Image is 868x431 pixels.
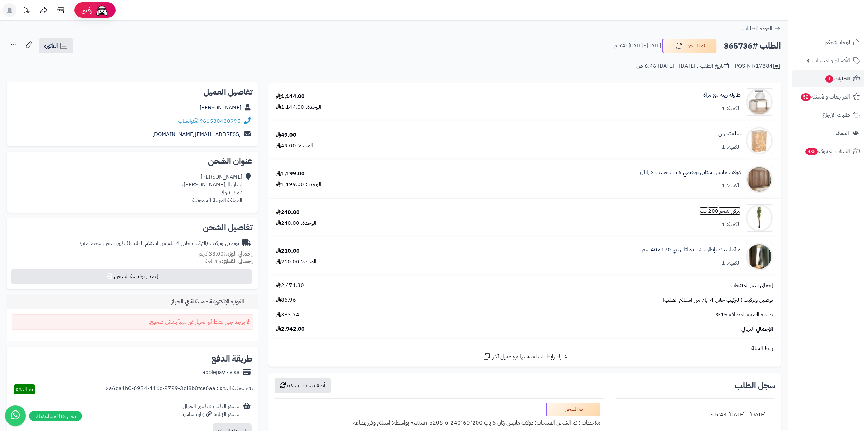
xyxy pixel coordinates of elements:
[640,169,741,177] a: دولاب ملابس ستايل بوهيمي 6 باب خشب × راتان
[722,143,741,151] div: الكمية: 1
[703,91,741,99] a: طاولة زينة مع مرآة
[792,89,864,105] a: المراجعات والأسئلة52
[276,296,296,304] span: 86.96
[181,403,240,418] div: مصدر الطلب :تطبيق الجوال
[12,157,253,165] h2: عنوان الشحن
[182,173,242,204] div: [PERSON_NAME] لسان ال[PERSON_NAME]، تبوك، تبوك المملكة العربية السعودية
[276,93,305,101] div: 1,144.00
[276,247,300,255] div: 210.00
[825,74,850,83] span: الطلبات
[16,385,33,393] span: تم الدفع
[39,38,73,53] a: الفاتورة
[746,166,773,193] img: 1749982072-1-90x90.jpg
[276,103,321,111] div: الوحدة: 1,144.00
[724,39,781,53] h2: الطلب #365736
[211,355,253,363] h2: طريقة الدفع
[800,92,850,102] span: المراجعات والأسئلة
[619,408,771,421] div: [DATE] - [DATE] 5:43 م
[636,62,729,70] div: تاريخ الطلب : [DATE] - [DATE] 6:46 ص
[546,403,600,416] div: تم الشحن
[730,282,773,289] span: إجمالي سعر المنتجات
[271,344,778,352] div: رابط السلة
[801,93,811,101] span: 52
[275,378,331,393] button: أضف تحديث جديد
[741,325,773,333] span: الإجمالي النهائي
[95,3,109,17] img: ai-face.png
[699,207,741,215] a: مركن شجر 200 سم
[735,381,775,390] h3: سجل الطلب
[18,3,35,19] a: تحديثات المنصة
[276,258,316,266] div: الوحدة: 210.00
[202,368,240,376] div: applepay - visa
[663,296,773,304] span: توصيل وتركيب (التركيب خلال 4 ايام من استلام الطلب)
[172,299,253,305] h3: الفوترة الإلكترونية - مشكلة في الجهاز
[276,209,300,217] div: 240.00
[822,110,850,120] span: طلبات الإرجاع
[746,204,773,232] img: 1750328336-1-90x90.jpg
[199,250,253,258] small: 33.00 كجم
[200,117,241,125] a: 966530430995
[746,243,773,270] img: 1753171485-1-90x90.jpg
[722,182,741,190] div: الكمية: 1
[812,56,850,65] span: الأقسام والمنتجات
[11,269,252,284] button: إصدار بوليصة الشحن
[722,259,741,267] div: الكمية: 1
[12,223,253,232] h2: تفاصيل الشحن
[276,181,321,188] div: الوحدة: 1,199.00
[718,130,741,138] a: سلة تخزين
[44,42,58,50] span: الفاتورة
[278,416,600,430] div: ملاحظات : تم الشحن المنتجات: دولاب ملابس رتان 6 باب 200*60*240-Rattan-5206-6 بواسطة: استلام وفرز ...
[792,70,864,87] a: الطلبات1
[276,325,305,333] span: 2,942.00
[276,131,296,139] div: 49.00
[80,239,239,247] div: توصيل وتركيب (التركيب خلال 4 ايام من استلام الطلب)
[735,62,781,70] div: POS-NT/17884
[12,314,253,330] div: لا يوجد جهاز نشط أو الجهاز غير مهيأ بشكل صحيح.
[825,75,833,83] span: 1
[276,282,304,289] span: 2,471.30
[836,128,849,138] span: العملاء
[81,6,92,14] span: رفيق
[12,88,253,96] h2: تفاصيل العميل
[178,117,198,125] a: واتساب
[722,105,741,113] div: الكمية: 1
[792,34,864,51] a: لوحة التحكم
[642,246,741,254] a: مرآة استاند بإطار خشب وراتان بني 170×40 سم
[152,130,241,139] a: [EMAIL_ADDRESS][DOMAIN_NAME]
[276,311,299,319] span: 383.74
[224,250,253,258] strong: إجمالي الوزن:
[80,239,128,247] span: ( طرق شحن مخصصة )
[746,88,773,116] img: 1743838850-1-90x90.jpg
[792,125,864,141] a: العملاء
[200,104,241,112] a: [PERSON_NAME]
[222,257,253,265] strong: إجمالي القطع:
[276,170,305,178] div: 1,199.00
[106,384,253,394] div: رقم عملية الدفع : 2a6da1b0-6934-416c-9799-3df8b0fce6aa
[276,219,316,227] div: الوحدة: 240.00
[746,127,773,154] img: 1744459491-1-90x90.jpg
[181,410,240,418] div: مصدر الزيارة: زيارة مباشرة
[742,25,781,33] a: العودة للطلبات
[722,221,741,228] div: الكمية: 1
[483,352,567,361] a: شارك رابط السلة نفسها مع عميل آخر
[805,148,818,155] span: 485
[614,42,661,49] small: [DATE] - [DATE] 5:43 م
[205,257,253,265] small: 5 قطعة
[825,38,850,47] span: لوحة التحكم
[492,353,567,361] span: شارك رابط السلة نفسها مع عميل آخر
[822,19,862,34] img: logo-2.png
[276,142,313,150] div: الوحدة: 49.00
[792,107,864,123] a: طلبات الإرجاع
[716,311,773,319] span: ضريبة القيمة المضافة 15%
[792,143,864,159] a: السلات المتروكة485
[742,25,772,33] span: العودة للطلبات
[662,39,717,53] button: تم الشحن
[805,146,850,156] span: السلات المتروكة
